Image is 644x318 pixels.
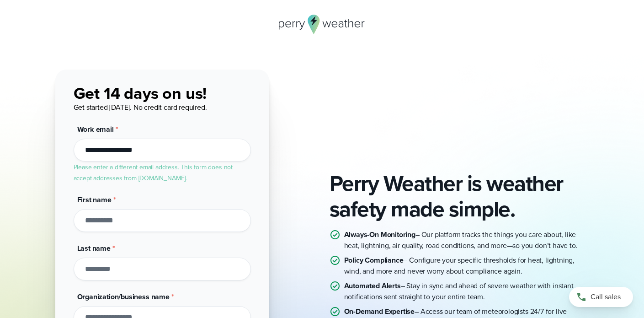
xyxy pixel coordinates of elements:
[77,243,111,253] span: Last name
[569,287,633,307] a: Call sales
[591,291,621,302] span: Call sales
[344,255,404,265] strong: Policy Compliance
[77,291,170,302] span: Organization/business name
[330,171,589,222] h2: Perry Weather is weather safety made simple.
[344,280,589,302] p: – Stay in sync and ahead of severe weather with instant notifications sent straight to your entir...
[344,306,415,317] strong: On-Demand Expertise
[344,229,415,240] strong: Always-On Monitoring
[74,162,233,183] label: Please enter a different email address. This form does not accept addresses from [DOMAIN_NAME].
[344,229,589,251] p: – Our platform tracks the things you care about, like heat, lightning, air quality, road conditio...
[344,255,589,277] p: – Configure your specific thresholds for heat, lightning, wind, and more and never worry about co...
[77,124,114,135] span: Work email
[74,102,207,113] span: Get started [DATE]. No credit card required.
[344,280,401,291] strong: Automated Alerts
[74,81,207,105] span: Get 14 days on us!
[77,194,112,205] span: First name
